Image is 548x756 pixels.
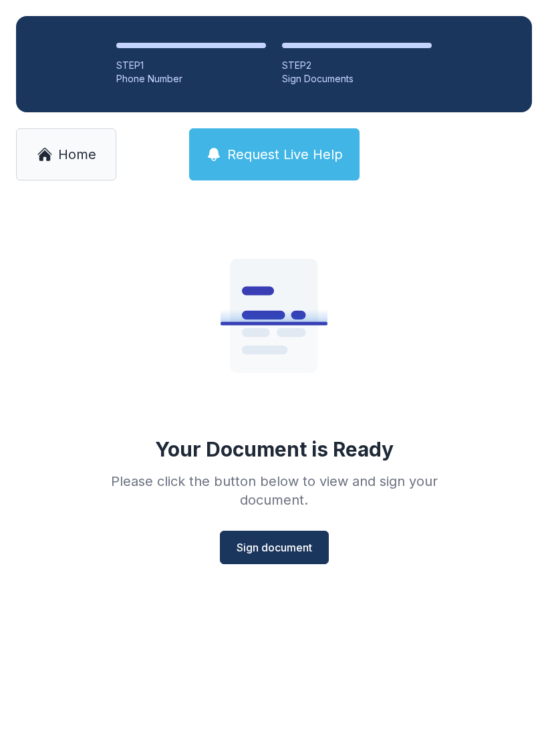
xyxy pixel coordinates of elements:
div: Your Document is Ready [155,437,394,461]
div: STEP 2 [282,59,432,72]
div: Please click the button below to view and sign your document. [82,472,466,509]
span: Home [58,145,96,164]
span: Request Live Help [227,145,343,164]
div: Phone Number [116,72,266,86]
span: Sign document [237,539,312,555]
div: Sign Documents [282,72,432,86]
div: STEP 1 [116,59,266,72]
